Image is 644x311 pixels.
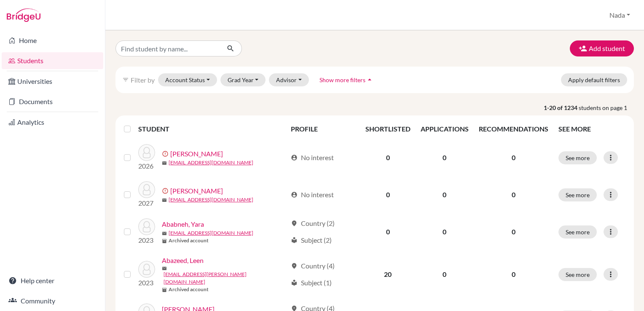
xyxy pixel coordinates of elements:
[162,239,167,244] span: inventory_2
[291,261,335,271] div: Country (4)
[319,76,365,83] span: Show more filters
[2,272,103,289] a: Help center
[416,119,474,139] th: APPLICATIONS
[474,119,553,139] th: RECOMMENDATIONS
[7,8,40,22] img: Bridge-U
[2,93,103,110] a: Documents
[558,268,597,281] button: See more
[291,237,298,244] span: local_library
[291,220,298,227] span: location_on
[162,198,167,203] span: mail
[360,250,416,298] td: 20
[138,181,155,198] img: Ababneh, Lamees
[479,153,548,163] p: 0
[570,40,634,56] button: Add student
[138,144,155,161] img: Aabed, Ali
[138,278,155,288] p: 2023
[138,218,155,235] img: Ababneh, Yara
[291,279,298,286] span: local_library
[360,213,416,250] td: 0
[360,139,416,176] td: 0
[312,73,381,86] button: Show more filtersarrow_drop_up
[138,261,155,278] img: Abazeed, Leen
[291,191,298,198] span: account_circle
[162,188,170,194] span: error_outline
[558,188,597,201] button: See more
[606,7,634,23] button: Nada
[561,73,627,86] button: Apply default filters
[115,40,220,56] input: Find student by name...
[291,235,332,245] div: Subject (2)
[162,219,204,229] a: Ababneh, Yara
[162,231,167,236] span: mail
[162,255,204,265] a: Abazeed, Leen
[365,75,374,84] i: arrow_drop_up
[479,190,548,200] p: 0
[416,139,474,176] td: 0
[2,292,103,309] a: Community
[138,119,286,139] th: STUDENT
[169,237,209,244] b: Archived account
[2,114,103,131] a: Analytics
[169,229,253,237] a: [EMAIL_ADDRESS][DOMAIN_NAME]
[291,218,335,228] div: Country (2)
[291,153,334,163] div: No interest
[416,176,474,213] td: 0
[416,250,474,298] td: 0
[164,271,287,286] a: [EMAIL_ADDRESS][PERSON_NAME][DOMAIN_NAME]
[138,198,155,208] p: 2027
[162,150,170,157] span: error_outline
[2,32,103,49] a: Home
[169,159,253,166] a: [EMAIL_ADDRESS][DOMAIN_NAME]
[138,235,155,245] p: 2023
[122,76,129,83] i: filter_list
[553,119,631,139] th: SEE MORE
[291,154,298,161] span: account_circle
[162,161,167,166] span: mail
[169,286,209,293] b: Archived account
[158,73,217,86] button: Account Status
[131,76,155,84] span: Filter by
[479,269,548,279] p: 0
[291,263,298,269] span: location_on
[169,196,253,204] a: [EMAIL_ADDRESS][DOMAIN_NAME]
[170,186,223,196] a: [PERSON_NAME]
[286,119,360,139] th: PROFILE
[579,103,634,112] span: students on page 1
[2,52,103,69] a: Students
[479,227,548,237] p: 0
[162,287,167,292] span: inventory_2
[360,119,416,139] th: SHORTLISTED
[416,213,474,250] td: 0
[2,73,103,90] a: Universities
[170,149,223,159] a: [PERSON_NAME]
[291,190,334,200] div: No interest
[162,266,167,271] span: mail
[558,225,597,239] button: See more
[558,151,597,164] button: See more
[269,73,309,86] button: Advisor
[291,278,332,288] div: Subject (1)
[544,103,579,112] strong: 1-20 of 1234
[360,176,416,213] td: 0
[220,73,266,86] button: Grad Year
[138,161,155,171] p: 2026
